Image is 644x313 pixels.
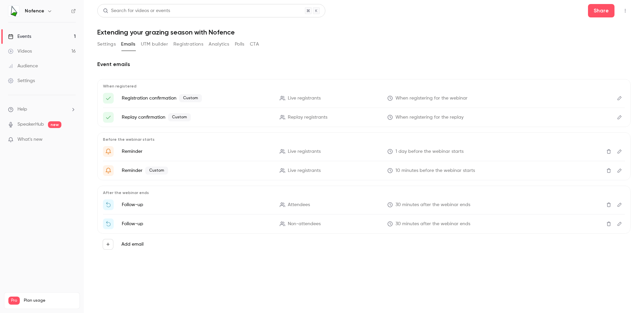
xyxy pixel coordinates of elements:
[614,218,625,229] button: Edit
[103,93,625,104] li: Here's your access link to {{ event_name }}!
[122,201,272,208] p: Follow-up
[288,201,310,208] span: Attendees
[17,121,44,128] a: SpeakerHub
[395,148,464,155] span: 1 day before the webinar starts
[122,221,272,227] p: Follow-up
[614,165,625,176] button: Edit
[103,137,625,142] p: Before the webinar starts
[103,7,170,14] div: Search for videos or events
[97,28,631,36] h1: Extending your grazing season with Nofence
[121,39,135,50] button: Emails
[103,190,625,195] p: After the webinar ends
[145,167,168,175] span: Custom
[25,8,44,14] h6: Nofence
[8,63,38,69] div: Audience
[603,146,614,157] button: Delete
[8,33,31,40] div: Events
[97,60,631,68] h2: Event emails
[395,95,468,102] span: When registering for the webinar
[17,136,43,143] span: What's new
[8,77,35,84] div: Settings
[235,39,245,50] button: Polls
[168,113,191,121] span: Custom
[288,167,321,174] span: Live registrants
[8,106,76,113] li: help-dropdown-opener
[250,39,259,50] button: CTA
[603,165,614,176] button: Delete
[103,146,625,157] li: Get Ready for '{{ event_name }}' tomorrow!
[173,39,203,50] button: Registrations
[588,4,614,17] button: Share
[395,167,475,174] span: 10 minutes before the webinar starts
[614,112,625,123] button: Edit
[103,199,625,210] li: Thanks for attending {{ event_name }}
[24,298,75,303] span: Plan usage
[288,114,327,121] span: Replay registrants
[614,146,625,157] button: Edit
[603,218,614,229] button: Delete
[8,6,19,16] img: Nofence
[288,221,321,228] span: Non-attendees
[603,199,614,210] button: Delete
[614,93,625,104] button: Edit
[395,114,464,121] span: When registering for the replay
[122,148,272,155] p: Reminder
[103,83,625,89] p: When registered
[122,113,272,121] p: Replay confirmation
[614,199,625,210] button: Edit
[103,165,625,176] li: {{ event_name }} is about to go live
[122,94,272,102] p: Registration confirmation
[103,112,625,123] li: Here's your access link to {{ event_name }}!
[209,39,229,50] button: Analytics
[288,148,321,155] span: Live registrants
[97,39,116,50] button: Settings
[103,218,625,229] li: Watch the replay of {{ event_name }}
[48,121,61,128] span: new
[395,201,470,208] span: 30 minutes after the webinar ends
[288,95,321,102] span: Live registrants
[8,48,32,55] div: Videos
[179,94,202,102] span: Custom
[141,39,168,50] button: UTM builder
[121,241,144,248] label: Add email
[17,106,27,113] span: Help
[395,221,470,228] span: 30 minutes after the webinar ends
[8,297,20,305] span: Pro
[122,167,272,175] p: Reminder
